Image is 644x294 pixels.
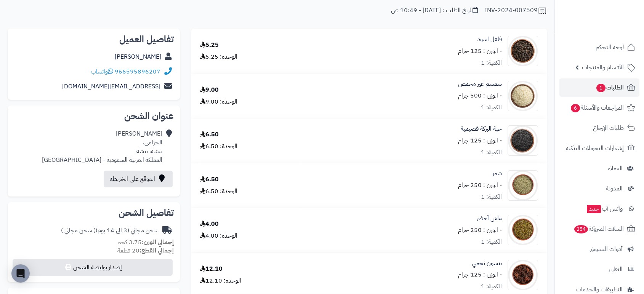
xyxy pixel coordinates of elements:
small: - الوزن : 250 جرام [458,181,502,190]
a: واتساب [91,67,113,76]
a: المراجعات والأسئلة6 [559,99,639,117]
img: 1628237640-Mung%20bean-90x90.jpg [508,215,538,245]
div: الوحدة: 4.00 [200,232,237,240]
div: الوحدة: 9.00 [200,97,237,106]
div: الوحدة: 6.50 [200,142,237,151]
span: المراجعات والأسئلة [570,102,624,113]
h2: تفاصيل الشحن [14,208,174,217]
a: الموقع على الخريطة [104,171,173,187]
img: 1628193890-Fennel-90x90.jpg [508,170,538,201]
span: المدونة [606,183,623,194]
div: 6.50 [200,130,219,139]
div: الوحدة: 6.50 [200,187,237,196]
span: وآتس آب [586,203,623,214]
div: الوحدة: 12.10 [200,276,241,285]
small: 20 قطعة [117,246,174,255]
img: black%20caraway-90x90.jpg [508,125,538,156]
a: شمر [492,169,502,178]
div: Open Intercom Messenger [11,264,30,283]
a: حبة البركة قصيمية [461,125,502,133]
a: [PERSON_NAME] [115,52,161,61]
img: %20%D8%A3%D8%A8%D9%8A%D8%B6-90x90.jpg [508,81,538,111]
span: العملاء [608,163,623,174]
span: أدوات التسويق [590,244,623,254]
div: 5.25 [200,41,219,50]
div: 6.50 [200,175,219,184]
div: INV-2024-007509 [485,6,547,15]
a: العملاء [559,159,639,177]
a: 966595896207 [115,67,160,76]
span: جديد [587,205,601,213]
a: [EMAIL_ADDRESS][DOMAIN_NAME] [62,82,160,91]
a: وآتس آبجديد [559,200,639,218]
span: السلات المتروكة [574,224,624,234]
a: سمسم غير محمص [458,80,502,88]
small: - الوزن : 250 جرام [458,225,502,235]
div: 9.00 [200,86,219,94]
strong: إجمالي القطع: [139,246,174,255]
a: التقارير [559,260,639,278]
div: شحن مجاني (3 الى 14 يوم) [61,226,159,235]
a: أدوات التسويق [559,240,639,258]
span: إشعارات التحويلات البنكية [566,143,624,153]
small: - الوزن : 125 جرام [458,270,502,279]
small: 3.75 كجم [117,238,174,247]
div: الكمية: 1 [481,238,502,246]
div: تاريخ الطلب : [DATE] - 10:49 ص [391,6,478,15]
a: الطلبات1 [559,78,639,97]
span: التقارير [608,264,623,275]
small: - الوزن : 500 جرام [458,91,502,100]
img: %20%D8%A7%D8%B3%D9%88%D8%AF-90x90.jpg [508,36,538,66]
span: طلبات الإرجاع [593,123,624,133]
div: الكمية: 1 [481,59,502,67]
span: الطلبات [596,82,624,93]
div: الوحدة: 5.25 [200,53,237,61]
img: 1628271986-Star%20Anise-90x90.jpg [508,260,538,290]
button: إصدار بوليصة الشحن [13,259,173,276]
strong: إجمالي الوزن: [142,238,174,247]
div: الكمية: 1 [481,103,502,112]
span: 6 [571,104,580,112]
span: لوحة التحكم [596,42,624,53]
a: لوحة التحكم [559,38,639,56]
small: - الوزن : 125 جرام [458,46,502,56]
div: الكمية: 1 [481,148,502,157]
h2: عنوان الشحن [14,112,174,121]
h2: تفاصيل العميل [14,35,174,44]
a: طلبات الإرجاع [559,119,639,137]
div: 4.00 [200,220,219,228]
small: - الوزن : 125 جرام [458,136,502,145]
a: السلات المتروكة254 [559,220,639,238]
div: الكمية: 1 [481,193,502,201]
a: فلفل اسود [477,35,502,44]
div: [PERSON_NAME] الخزامى، بيشة، بيشة المملكة العربية السعودية - [GEOGRAPHIC_DATA] [42,129,162,164]
a: ماش أخضر [477,214,502,223]
a: إشعارات التحويلات البنكية [559,139,639,157]
span: 1 [596,84,606,92]
span: 254 [574,225,588,233]
div: 12.10 [200,265,223,273]
span: ( شحن مجاني ) [61,226,96,235]
span: الأقسام والمنتجات [582,62,624,73]
img: logo-2.png [592,21,637,37]
a: المدونة [559,179,639,198]
div: الكمية: 1 [481,282,502,291]
a: ينسون نجمي [472,259,502,268]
